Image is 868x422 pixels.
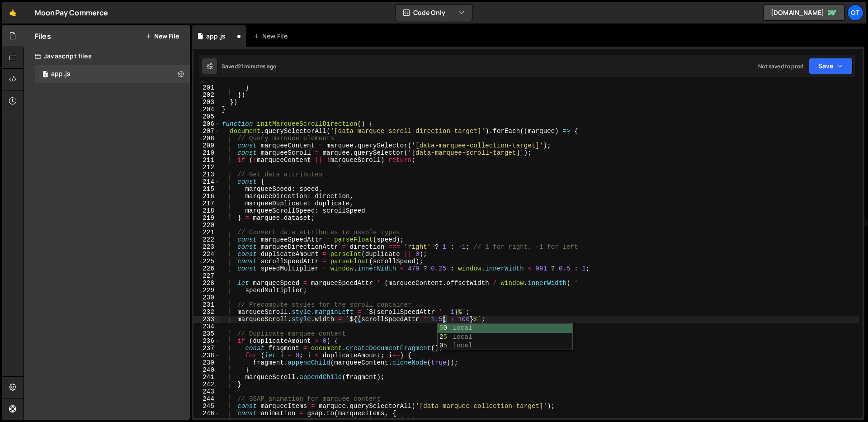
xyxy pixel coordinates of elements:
div: 229 [193,287,220,294]
div: 235 [193,330,220,337]
div: 245 [193,403,220,410]
div: 233 [193,316,220,323]
div: Not saved to prod [758,62,803,70]
button: Code Only [396,5,472,21]
div: 226 [193,265,220,272]
div: 220 [193,222,220,229]
div: 204 [193,106,220,113]
div: 241 [193,374,220,381]
div: 232 [193,308,220,316]
div: 213 [193,171,220,178]
div: 239 [193,359,220,366]
div: MoonPay Commerce [35,7,108,18]
div: 236 [193,337,220,345]
button: New File [145,33,179,40]
div: 225 [193,258,220,265]
div: 240 [193,366,220,374]
div: app.js [206,32,226,41]
div: 227 [193,272,220,280]
div: 209 [193,142,220,149]
div: 210 [193,149,220,156]
div: 202 [193,91,220,99]
div: app.js [51,70,71,78]
div: 246 [193,410,220,417]
div: 243 [193,388,220,395]
h2: Files [35,31,51,41]
div: 230 [193,294,220,301]
div: 238 [193,352,220,359]
div: 208 [193,135,220,142]
div: 215 [193,185,220,193]
a: 🤙 [2,2,24,24]
div: 242 [193,381,220,388]
div: 203 [193,99,220,106]
span: 1 [42,71,48,79]
button: Save [809,58,853,74]
div: 224 [193,251,220,258]
div: 228 [193,280,220,287]
div: 217 [193,200,220,207]
div: 207 [193,128,220,135]
div: Saved [222,62,276,70]
div: 218 [193,207,220,214]
div: New File [253,32,291,41]
div: 234 [193,323,220,330]
div: 244 [193,395,220,403]
div: 205 [193,113,220,120]
div: 237 [193,345,220,352]
div: 231 [193,301,220,308]
div: 201 [193,84,220,91]
div: 223 [193,243,220,251]
div: 222 [193,236,220,243]
div: 21 minutes ago [238,62,276,70]
a: Ot [847,5,863,21]
div: 17336/48143.js [35,65,190,83]
div: 221 [193,229,220,236]
div: 212 [193,164,220,171]
div: 211 [193,156,220,164]
div: Javascript files [24,47,190,65]
a: [DOMAIN_NAME] [763,5,844,21]
div: 214 [193,178,220,185]
div: 206 [193,120,220,128]
div: 219 [193,214,220,222]
div: 216 [193,193,220,200]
